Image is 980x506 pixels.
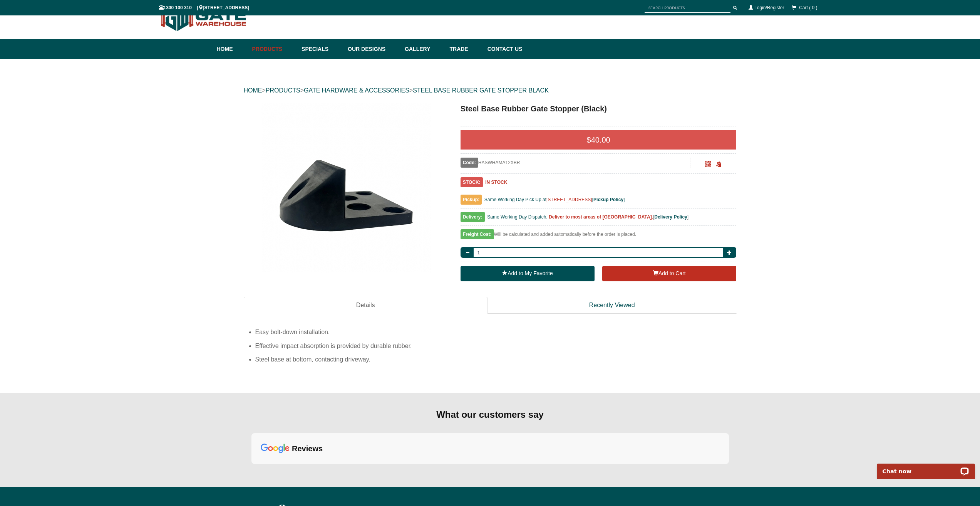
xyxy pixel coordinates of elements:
[244,297,487,314] a: Details
[461,158,690,168] div: HASWHAMA12XBR
[255,325,737,339] li: Easy bolt-down installation.
[461,266,595,281] a: Add to My Favorite
[266,87,300,94] a: PRODUCTS
[248,39,298,59] a: Products
[654,214,687,220] a: Delivery Policy
[244,78,737,103] div: > > >
[546,197,592,202] a: [STREET_ADDRESS]
[298,39,344,59] a: Specials
[461,212,485,222] span: Delivery:
[593,197,623,202] a: Pickup Policy
[304,87,409,94] a: GATE HARDWARE & ACCESSORIES
[251,408,729,421] div: What our customers say
[446,39,483,59] a: Trade
[217,39,248,59] a: Home
[255,339,737,353] li: Effective impact absorption is provided by durable rubber.
[461,229,494,239] span: Freight Cost:
[487,214,548,220] span: Same Working Day Dispatch.
[344,39,401,59] a: Our Designs
[245,103,448,272] a: Steel Base Rubber Gate Stopper (Black) - - Gate Warehouse
[401,39,446,59] a: Gallery
[487,297,737,314] a: Recently Viewed
[872,455,980,479] iframe: LiveChat chat widget
[591,136,610,144] span: 40.00
[461,230,737,243] div: Will be calculated and added automatically before the order is placed.
[292,444,323,454] div: reviews
[602,266,736,281] button: Add to Cart
[461,212,737,226] div: [ ]
[799,5,817,10] span: Cart ( 0 )
[245,466,258,478] div: Previous
[159,5,250,10] span: 1300 100 310 | [STREET_ADDRESS]
[261,103,431,272] img: Steel Base Rubber Gate Stopper (Black) - - Gate Warehouse
[484,197,625,202] span: Same Working Day Pick Up at [ ]
[244,87,262,94] a: HOME
[255,353,737,366] li: Steel base at bottom, contacting driveway.
[461,195,482,205] span: Pickup:
[754,5,784,10] a: Login/Register
[461,103,737,114] h1: Steel Base Rubber Gate Stopper (Black)
[461,130,737,150] div: $
[716,161,722,167] span: Click to copy the URL
[461,177,483,187] span: STOCK:
[461,158,478,168] span: Code:
[705,162,711,168] a: Click to enlarge and scan to share.
[413,87,549,94] a: STEEL BASE RUBBER GATE STOPPER BLACK
[484,39,523,59] a: Contact Us
[485,180,507,185] b: IN STOCK
[549,214,653,220] b: Deliver to most areas of [GEOGRAPHIC_DATA].
[723,466,735,478] div: Next
[645,3,730,13] input: SEARCH PRODUCTS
